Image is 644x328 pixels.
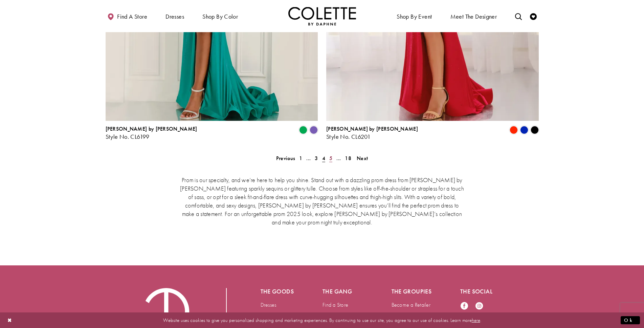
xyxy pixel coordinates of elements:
span: Style No. CL6199 [106,133,150,140]
span: 1 [299,155,302,162]
a: Trunk Shows [323,311,349,319]
a: Meet the designer [449,7,499,25]
h5: The goods [261,288,296,295]
p: Prom is our specialty, and we’re here to help you shine. Stand out with a dazzling prom dress fro... [178,176,466,226]
span: Shop By Event [397,13,432,20]
span: ... [336,155,341,162]
a: 3 [313,153,320,163]
a: Next Page [355,153,370,163]
a: Become a Retailer [392,301,430,308]
span: Dresses [165,13,184,20]
h5: The social [460,288,502,295]
i: Black [531,126,539,134]
a: Wishlist [261,311,276,319]
h5: The groupies [392,288,434,295]
button: Submit Dialog [621,316,640,324]
a: Find a store [106,7,149,25]
span: Shop by color [201,7,240,25]
span: Current page [320,153,327,163]
a: Visit our Instagram - Opens in new tab [475,302,483,311]
span: 5 [329,155,332,162]
a: ... [334,153,343,163]
i: Royal Blue [520,126,528,134]
a: Toggle search [513,7,524,25]
span: Next [357,155,368,162]
a: Dresses [261,301,276,308]
span: [PERSON_NAME] by [PERSON_NAME] [106,125,197,132]
a: Check Wishlist [528,7,538,25]
a: ... [304,153,313,163]
a: 18 [343,153,353,163]
a: Visit Home Page [288,7,356,25]
i: Scarlet [510,126,518,134]
a: 5 [327,153,334,163]
i: Violet [310,126,318,134]
span: [PERSON_NAME] by [PERSON_NAME] [326,125,418,132]
span: Shop by color [202,13,238,20]
span: ... [306,155,311,162]
span: Previous [276,155,295,162]
a: here [472,316,480,323]
button: Close Dialog [4,314,16,326]
span: 4 [322,155,325,162]
h5: The gang [323,288,364,295]
span: Find a store [117,13,147,20]
p: Website uses cookies to give you personalized shopping and marketing experiences. By continuing t... [49,315,595,325]
a: Retailer Portal [392,311,421,319]
div: Colette by Daphne Style No. CL6201 [326,126,418,140]
span: 3 [315,155,318,162]
span: Dresses [164,7,186,25]
a: Find a Store [323,301,348,308]
a: Prev Page [274,153,297,163]
span: 18 [345,155,351,162]
span: Style No. CL6201 [326,133,371,140]
a: Visit our Facebook - Opens in new tab [460,302,468,311]
img: Colette by Daphne [288,7,356,25]
a: 1 [297,153,304,163]
span: Meet the designer [450,13,497,20]
i: Emerald [299,126,307,134]
div: Colette by Daphne Style No. CL6199 [106,126,197,140]
span: Shop By Event [395,7,434,25]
